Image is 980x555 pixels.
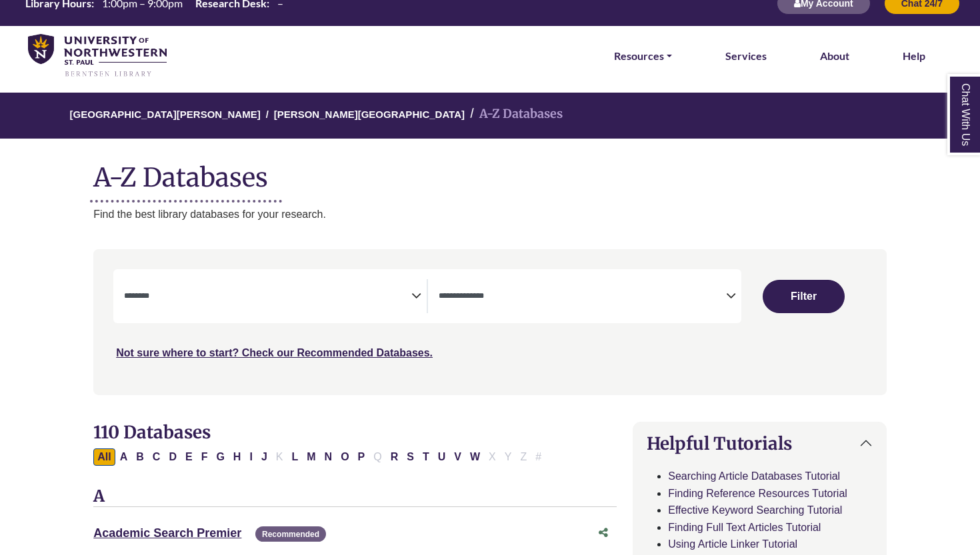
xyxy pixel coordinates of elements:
[763,280,845,313] button: Submit for Search Results
[93,487,617,507] h3: A
[212,448,228,466] button: Filter Results G
[93,93,887,139] nav: breadcrumb
[466,448,484,466] button: Filter Results W
[93,249,887,394] nav: Search filters
[93,421,211,443] span: 110 Databases
[245,448,256,466] button: Filter Results I
[93,206,887,223] p: Find the best library databases for your research.
[820,47,849,65] a: About
[419,448,433,466] button: Filter Results T
[321,448,337,466] button: Filter Results N
[354,448,369,466] button: Filter Results P
[439,292,726,302] textarea: Search
[465,105,563,124] li: A-Z Databases
[403,448,418,466] button: Filter Results S
[434,448,450,466] button: Filter Results U
[287,448,302,466] button: Filter Results L
[124,292,411,302] textarea: Search
[255,526,326,542] span: Recommended
[725,47,767,65] a: Services
[28,34,167,78] img: library_home
[668,470,840,482] a: Searching Article Databases Tutorial
[116,448,132,466] button: Filter Results A
[181,448,197,466] button: Filter Results E
[257,448,271,466] button: Filter Results J
[229,448,245,466] button: Filter Results H
[70,107,261,120] a: [GEOGRAPHIC_DATA][PERSON_NAME]
[337,448,353,466] button: Filter Results O
[387,448,403,466] button: Filter Results R
[614,47,672,65] a: Resources
[668,504,842,516] a: Effective Keyword Searching Tutorial
[303,448,319,466] button: Filter Results M
[149,448,165,466] button: Filter Results C
[274,107,465,120] a: [PERSON_NAME][GEOGRAPHIC_DATA]
[93,450,547,462] div: Alpha-list to filter by first letter of database name
[668,538,797,550] a: Using Article Linker Tutorial
[93,152,887,193] h1: A-Z Databases
[197,448,212,466] button: Filter Results F
[590,520,617,546] button: Share this database
[633,422,886,464] button: Helpful Tutorials
[132,448,148,466] button: Filter Results B
[450,448,465,466] button: Filter Results V
[903,47,925,65] a: Help
[165,448,181,466] button: Filter Results D
[668,522,821,533] a: Finding Full Text Articles Tutorial
[116,347,433,358] a: Not sure where to start? Check our Recommended Databases.
[93,526,241,540] a: Academic Search Premier
[668,488,847,499] a: Finding Reference Resources Tutorial
[93,448,115,466] button: All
